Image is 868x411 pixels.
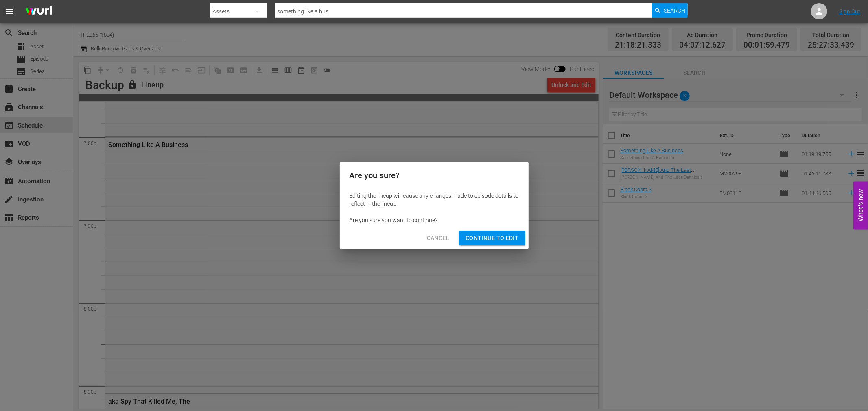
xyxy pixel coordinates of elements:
span: Cancel [427,233,449,243]
button: Continue to Edit [459,231,525,246]
a: Sign Out [839,8,860,15]
h2: Are you sure? [350,169,519,182]
img: ans4CAIJ8jUAAAAAAAAAAAAAAAAAAAAAAAAgQb4GAAAAAAAAAAAAAAAAAAAAAAAAJMjXAAAAAAAAAAAAAAAAAAAAAAAAgAT5G... [20,2,59,21]
span: Continue to Edit [466,233,518,243]
span: Search [664,3,686,18]
button: Open Feedback Widget [853,182,868,230]
div: Are you sure you want to continue? [350,216,519,224]
button: Cancel [420,231,456,246]
div: Editing the lineup will cause any changes made to episode details to reflect in the lineup. [350,192,519,208]
span: menu [5,6,15,16]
